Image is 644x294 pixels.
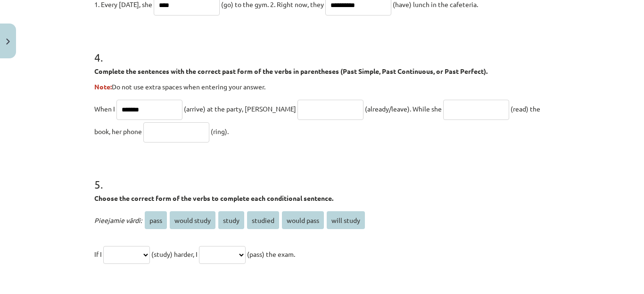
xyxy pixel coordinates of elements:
p: Do not use extra spaces when entering your answer. [94,82,550,92]
span: (study) harder, I [151,250,198,258]
span: When I [94,104,115,113]
h1: 5 . [94,161,550,191]
span: (arrive) at the party, [PERSON_NAME] [184,104,296,113]
span: (already/leave). While she [365,104,442,113]
h1: 4 . [94,34,550,64]
span: (pass) the exam. [247,250,295,258]
strong: Choose the correct form of the verbs to complete each conditional sentence. [94,194,333,202]
span: would pass [282,211,324,229]
span: study [218,211,244,229]
span: would study [170,211,215,229]
img: icon-close-lesson-0947bae3869378f0d4975bcd49f059093ad1ed9edebbc8119c70593378902aed.svg [6,39,10,45]
span: studied [247,211,279,229]
span: (ring). [211,127,229,135]
strong: Complete the sentences with the correct past form of the verbs in parentheses (Past Simple, Past ... [94,67,487,75]
span: will study [327,211,365,229]
span: Pieejamie vārdi: [94,216,142,224]
strong: Note: [94,82,112,91]
span: If I [94,250,102,258]
span: pass [145,211,167,229]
